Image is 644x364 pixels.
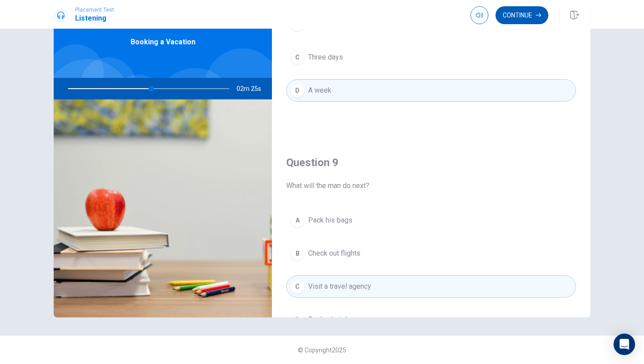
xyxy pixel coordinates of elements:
button: DBook a hotel [286,308,576,331]
button: DA week [286,79,576,102]
div: D [290,83,305,98]
span: © Copyright 2025 [298,347,346,354]
span: A week [308,85,331,96]
button: CThree days [286,46,576,69]
span: Booking a Vacation [131,37,195,47]
span: Check out flights [308,248,360,259]
span: 02m 25s [237,78,268,99]
span: Visit a travel agency [308,281,371,292]
div: Open Intercom Messenger [614,334,635,355]
div: D [290,313,305,327]
img: Booking a Vacation [54,99,272,317]
h4: Question 9 [286,155,576,170]
button: APack his bags [286,209,576,231]
div: A [290,213,305,227]
h1: Listening [75,13,114,24]
button: Continue [496,6,548,24]
div: C [290,279,305,294]
button: CVisit a travel agency [286,275,576,298]
span: What will the man do next? [286,180,576,191]
div: C [290,50,305,64]
button: BCheck out flights [286,242,576,265]
span: Three days [308,52,343,63]
div: B [290,246,305,261]
span: Pack his bags [308,215,352,226]
span: Placement Test [75,7,114,13]
span: Book a hotel [308,314,347,325]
